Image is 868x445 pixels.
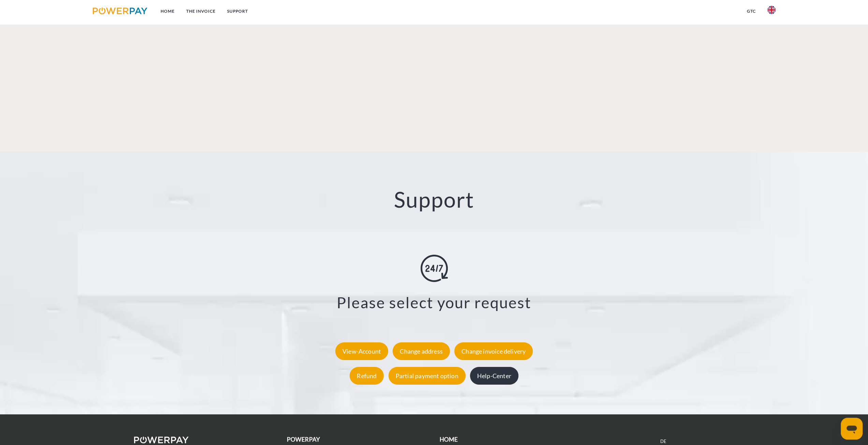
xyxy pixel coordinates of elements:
a: Support [221,5,253,17]
div: Refund [350,367,384,384]
img: en [767,6,776,14]
a: Home [155,5,180,17]
a: Partial payment option [387,372,467,379]
div: Partial payment option [388,367,466,384]
a: Change invoice delivery [453,347,534,355]
a: View-Account [334,347,390,355]
img: logo-powerpay.svg [93,8,148,14]
h2: Support [43,186,825,213]
div: Change invoice delivery [454,342,533,360]
img: logo-powerpay-white.svg [134,436,189,443]
img: online-shopping.svg [421,254,448,282]
h3: Please select your request [52,293,816,312]
a: DE [660,439,666,444]
a: THE INVOICE [180,5,221,17]
iframe: Button to launch messaging window [841,418,863,440]
div: Help-Center [470,367,518,384]
a: Help-Center [468,372,520,379]
div: Change address [393,342,450,360]
a: GTC [741,5,762,17]
b: Home [440,436,458,443]
a: Refund [348,372,385,379]
a: Change address [391,347,452,355]
div: View-Account [335,342,388,360]
b: POWERPAY [287,436,320,443]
